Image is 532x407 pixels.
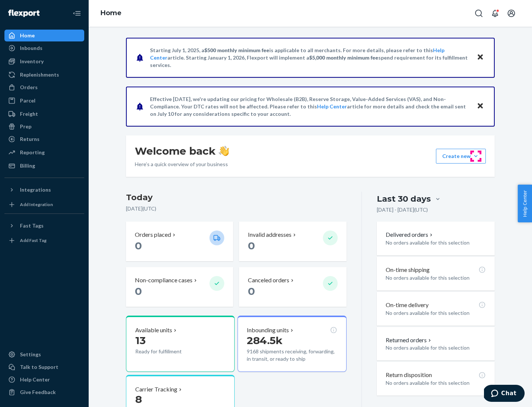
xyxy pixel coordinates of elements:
span: 0 [248,239,255,252]
div: Settings [20,351,41,358]
div: Parcel [20,97,35,104]
button: Delivered orders [386,231,434,239]
iframe: Opens a widget where you can chat to one of our agents [484,385,525,403]
button: Available units13Ready for fulfillment [126,316,235,372]
p: Invalid addresses [248,231,291,239]
div: Billing [20,162,35,169]
button: Close Navigation [69,6,84,21]
a: Home [4,30,84,41]
p: Non-compliance cases [135,276,192,285]
button: Integrations [4,184,84,196]
div: Reporting [20,149,45,156]
p: Ready for fulfillment [135,348,204,355]
button: Open notifications [488,6,502,21]
button: Talk to Support [4,361,84,373]
div: Talk to Support [20,363,58,371]
button: Orders placed 0 [126,222,233,261]
div: Add Integration [20,201,53,208]
span: 0 [248,285,255,297]
div: Give Feedback [20,388,56,396]
button: Non-compliance cases 0 [126,267,233,307]
span: $5,000 monthly minimum fee [309,54,378,61]
p: On-time delivery [386,301,429,309]
img: hand-wave emoji [219,146,229,156]
button: Open Search Box [471,6,486,21]
p: Return disposition [386,371,432,379]
p: Orders placed [135,231,171,239]
a: Add Fast Tag [4,235,84,246]
div: Orders [20,84,38,91]
a: Help Center [4,374,84,386]
span: 13 [135,334,146,347]
p: No orders available for this selection [386,274,486,282]
p: No orders available for this selection [386,309,486,317]
button: Inbounding units284.5k9168 shipments receiving, forwarding, in transit, or ready to ship [238,316,346,372]
a: Settings [4,349,84,360]
p: 9168 shipments receiving, forwarding, in transit, or ready to ship [247,348,337,363]
p: No orders available for this selection [386,379,486,387]
p: Carrier Tracking [135,385,177,394]
p: Starting July 1, 2025, a is applicable to all merchants. For more details, please refer to this a... [150,47,470,69]
p: [DATE] ( UTC ) [126,205,347,212]
button: Invalid addresses 0 [239,222,346,261]
a: Help Center [317,103,347,110]
h3: Today [126,192,347,203]
span: 0 [135,285,142,297]
a: Freight [4,108,84,120]
p: No orders available for this selection [386,239,486,246]
div: Prep [20,123,31,130]
a: Inbounds [4,42,84,54]
div: Inventory [20,58,44,65]
a: Add Integration [4,199,84,211]
a: Replenishments [4,69,84,81]
p: [DATE] - [DATE] ( UTC ) [377,206,428,213]
div: Add Fast Tag [20,237,47,243]
p: Available units [135,326,172,334]
a: Returns [4,133,84,145]
p: Effective [DATE], we're updating our pricing for Wholesale (B2B), Reserve Storage, Value-Added Se... [150,95,470,118]
p: On-time shipping [386,266,430,274]
button: Create new [436,149,486,164]
div: Freight [20,110,38,118]
div: Integrations [20,186,51,194]
button: Help Center [518,185,532,222]
button: Open account menu [504,6,519,21]
p: Canceled orders [248,276,289,285]
button: Returned orders [386,336,433,344]
div: Last 30 days [377,193,431,205]
div: Home [20,32,35,39]
h1: Welcome back [135,144,229,158]
a: Billing [4,160,84,172]
a: Prep [4,121,84,132]
span: 284.5k [247,334,283,347]
div: Help Center [20,376,50,383]
span: 0 [135,239,142,252]
button: Canceled orders 0 [239,267,346,307]
a: Reporting [4,147,84,158]
button: Close [475,52,485,63]
a: Home [100,9,122,17]
p: No orders available for this selection [386,344,486,351]
div: Fast Tags [20,222,44,229]
div: Inbounds [20,44,42,52]
span: $500 monthly minimum fee [204,47,269,53]
button: Give Feedback [4,386,84,398]
a: Parcel [4,95,84,107]
a: Orders [4,81,84,93]
ol: breadcrumbs [95,3,127,24]
img: Flexport logo [8,10,40,17]
p: Inbounding units [247,326,289,334]
div: Returns [20,135,40,143]
button: Close [475,101,485,112]
p: Here’s a quick overview of your business [135,161,229,168]
div: Replenishments [20,71,59,78]
span: 8 [135,393,142,406]
a: Inventory [4,55,84,67]
button: Fast Tags [4,220,84,232]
